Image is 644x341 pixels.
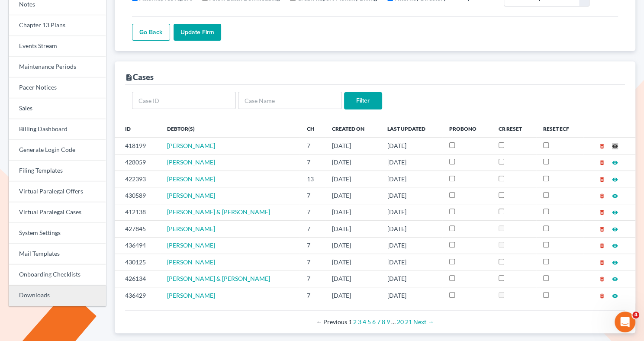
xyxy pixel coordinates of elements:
span: Previous page [316,318,347,325]
td: [DATE] [325,138,380,154]
td: 427845 [115,221,160,237]
i: delete_forever [599,226,605,232]
a: Page 5 [367,318,371,325]
a: visibility [612,175,618,183]
a: System Settings [9,223,106,244]
i: visibility [612,193,618,199]
td: [DATE] [380,187,442,204]
td: [DATE] [380,221,442,237]
a: visibility [612,292,618,299]
td: [DATE] [325,287,380,303]
td: [DATE] [380,237,442,254]
td: 436429 [115,287,160,303]
td: [DATE] [380,170,442,187]
a: visibility [612,142,618,149]
input: Case ID [132,92,236,109]
td: 7 [299,154,325,170]
td: [DATE] [325,237,380,254]
td: 430125 [115,254,160,270]
td: 7 [299,138,325,154]
td: 428059 [115,154,160,170]
a: visibility [612,225,618,232]
td: 7 [299,237,325,254]
td: [DATE] [325,170,380,187]
a: Page 6 [372,318,376,325]
input: Filter [344,92,382,109]
i: delete_forever [599,276,605,282]
a: delete_forever [599,292,605,299]
a: Page 8 [382,318,385,325]
th: Debtor(s) [160,120,300,137]
td: [DATE] [380,154,442,170]
a: Generate Login Code [9,140,106,161]
a: Page 4 [363,318,366,325]
td: 7 [299,270,325,287]
a: Sales [9,98,106,119]
i: visibility [612,160,618,166]
td: [DATE] [380,138,442,154]
td: [DATE] [325,204,380,220]
a: Filing Templates [9,161,106,181]
a: visibility [612,275,618,282]
i: visibility [612,276,618,282]
a: Page 9 [386,318,390,325]
i: visibility [612,260,618,266]
td: 7 [299,221,325,237]
span: [PERSON_NAME] [167,258,215,266]
a: delete_forever [599,208,605,216]
a: delete_forever [599,258,605,266]
a: [PERSON_NAME] [167,142,215,149]
i: delete_forever [599,193,605,199]
td: [DATE] [325,221,380,237]
td: [DATE] [380,254,442,270]
div: Pagination [132,318,618,326]
a: Maintenance Periods [9,57,106,77]
a: Virtual Paralegal Cases [9,202,106,223]
a: [PERSON_NAME] [167,241,215,249]
a: visibility [612,258,618,266]
a: [PERSON_NAME] [167,192,215,199]
a: Onboarding Checklists [9,264,106,285]
i: delete_forever [599,260,605,266]
input: Update Firm [174,24,221,41]
i: visibility [612,293,618,299]
td: 7 [299,254,325,270]
a: delete_forever [599,192,605,199]
i: visibility [612,243,618,249]
a: Billing Dashboard [9,119,106,140]
i: delete_forever [599,209,605,216]
span: [PERSON_NAME] [167,175,215,183]
a: [PERSON_NAME] [167,292,215,299]
a: [PERSON_NAME] [167,225,215,232]
th: Ch [299,120,325,137]
a: [PERSON_NAME] & [PERSON_NAME] [167,275,270,282]
a: Page 21 [405,318,412,325]
a: [PERSON_NAME] & [PERSON_NAME] [167,208,270,216]
span: 4 [632,312,639,318]
a: delete_forever [599,241,605,249]
a: visibility [612,241,618,249]
a: [PERSON_NAME] [167,158,215,166]
a: Downloads [9,285,106,306]
a: delete_forever [599,225,605,232]
a: Events Stream [9,36,106,57]
a: Go Back [132,24,170,41]
td: [DATE] [325,154,380,170]
th: ID [115,120,160,137]
i: description [125,74,133,81]
a: delete_forever [599,175,605,183]
td: 418199 [115,138,160,154]
span: … [391,318,396,325]
i: visibility [612,209,618,216]
th: Reset ECF [536,120,584,137]
td: 13 [299,170,325,187]
td: 412138 [115,204,160,220]
i: visibility [612,226,618,232]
